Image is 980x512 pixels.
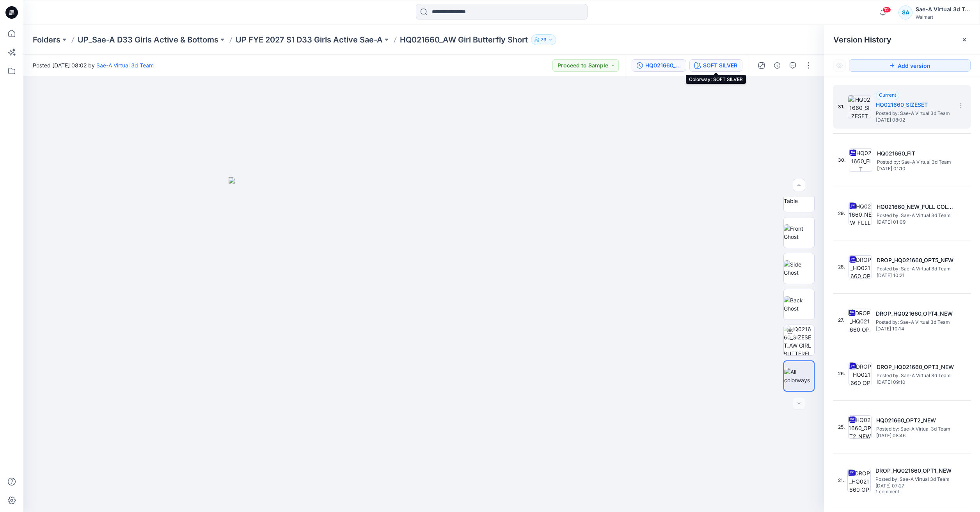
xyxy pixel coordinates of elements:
[876,433,954,438] span: [DATE] 08:46
[838,424,845,431] span: 25.
[689,59,742,72] button: SOFT SILVER
[531,34,556,45] button: 73
[877,202,955,212] h5: HQ021660_NEW_FULL COLORWAYS
[645,61,681,70] div: HQ021660_SIZESET
[784,296,814,312] img: Back Ghost
[33,34,60,45] a: Folders
[771,59,783,72] button: Details
[833,59,846,72] button: Show Hidden Versions
[838,263,845,270] span: 28.
[876,318,954,326] span: Posted by: Sae-A Virtual 3d Team
[877,212,955,219] span: Posted by: Sae-A Virtual 3d Team
[78,34,218,45] a: UP_Sae-A D33 Girls Active & Bottoms
[849,59,971,72] button: Add version
[848,95,871,118] img: HQ021660_SIZESET
[703,61,737,70] div: SOFT SILVER
[877,265,955,273] span: Posted by: Sae-A Virtual 3d Team
[541,35,547,44] p: 73
[849,255,872,279] img: DROP_HQ021660_OPT5_NEW
[784,368,814,384] img: All colorways
[229,177,619,512] img: eyJhbGciOiJIUzI1NiIsImtpZCI6IjAiLCJzbHQiOiJzZXMiLCJ0eXAiOiJKV1QifQ.eyJkYXRhIjp7InR5cGUiOiJzdG9yYW...
[877,372,955,380] span: Posted by: Sae-A Virtual 3d Team
[877,158,955,166] span: Posted by: Sae-A Virtual 3d Team
[838,477,844,484] span: 21.
[916,14,970,20] div: Walmart
[849,148,872,172] img: HQ021660_FIT
[849,362,872,385] img: DROP_HQ021660_OPT3_NEW
[875,466,953,475] h5: DROP_HQ021660_OPT1_NEW
[877,273,955,278] span: [DATE] 10:21
[875,483,953,489] span: [DATE] 07:27
[838,317,845,324] span: 27.
[875,475,953,483] span: Posted by: Sae-A Virtual 3d Team
[876,309,954,318] h5: DROP_HQ021660_OPT4_NEW
[838,157,846,164] span: 30.
[784,325,814,355] img: HQ021660_SIZESET_AW GIRL BUTTERFLY SHORT_SaeA_082025_SOFT SILVER
[33,61,154,69] span: Posted [DATE] 08:02 by
[876,117,954,123] span: [DATE] 08:02
[838,103,845,110] span: 31.
[400,34,528,45] p: HQ021660_AW Girl Butterfly Short
[876,109,954,117] span: Posted by: Sae-A Virtual 3d Team
[632,59,686,72] button: HQ021660_SIZESET
[875,489,930,495] span: 1 comment
[876,100,954,109] h5: HQ021660_SIZESET
[876,326,954,332] span: [DATE] 10:14
[877,149,955,158] h5: HQ021660_FIT
[916,5,970,14] div: Sae-A Virtual 3d Team
[877,362,955,372] h5: DROP_HQ021660_OPT3_NEW
[833,35,891,44] span: Version History
[876,425,954,433] span: Posted by: Sae-A Virtual 3d Team
[236,34,383,45] a: UP FYE 2027 S1 D33 Girls Active Sae-A
[784,224,814,241] img: Front Ghost
[877,166,955,171] span: [DATE] 01:10
[838,210,845,217] span: 29.
[848,415,872,439] img: HQ021660_OPT2_NEW
[848,309,871,332] img: DROP_HQ021660_OPT4_NEW
[882,7,891,13] span: 12
[877,380,955,385] span: [DATE] 09:10
[961,37,968,43] button: Close
[784,260,814,277] img: Side Ghost
[877,256,955,265] h5: DROP_HQ021660_OPT5_NEW
[877,219,955,225] span: [DATE] 01:09
[784,189,814,205] img: Turn Table
[96,62,154,69] a: Sae-A Virtual 3d Team
[838,370,845,377] span: 26.
[876,416,954,425] h5: HQ021660_OPT2_NEW
[849,202,872,225] img: HQ021660_NEW_FULL COLORWAYS
[847,469,871,492] img: DROP_HQ021660_OPT1_NEW
[898,5,913,19] div: SA
[879,92,896,98] span: Current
